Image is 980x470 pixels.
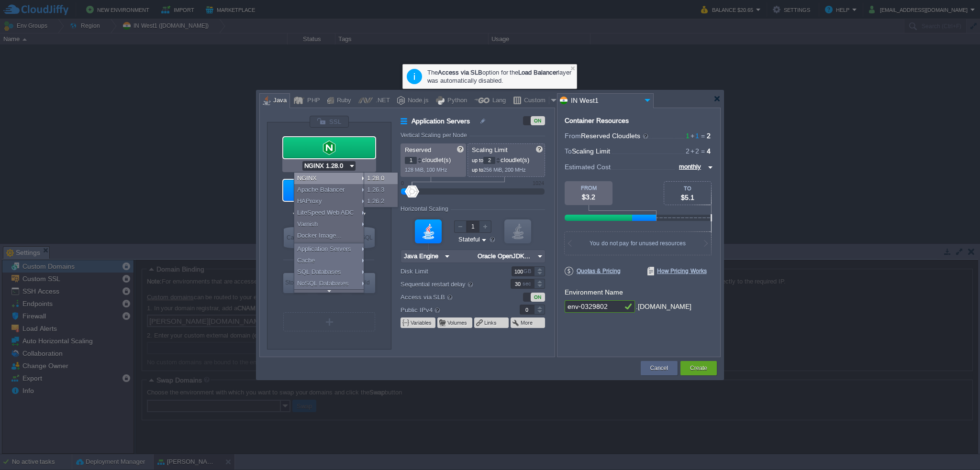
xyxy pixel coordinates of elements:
span: 1 [690,132,699,140]
p: cloudlet(s) [405,154,463,164]
div: .NET [373,94,390,108]
span: up to [472,157,483,163]
span: Quotas & Pricing [565,267,621,275]
div: Node.js [405,94,429,108]
label: Environment Name [565,288,623,296]
span: Estimated Cost [565,162,611,172]
span: From [565,132,581,140]
div: Application Servers [283,180,375,201]
span: = [699,147,707,155]
div: Horizontal Scaling [401,206,451,212]
div: FROM [565,185,612,191]
div: .[DOMAIN_NAME] [636,300,691,313]
div: Custom [521,94,549,108]
span: 2 [690,147,699,155]
button: Variables [411,319,433,327]
div: 1.26.3 [364,184,398,196]
div: LiteSpeed Web ADC [294,207,367,219]
div: GB [523,267,533,276]
p: cloudlet(s) [472,154,542,164]
span: + [690,147,695,155]
span: 2 [686,147,690,155]
div: 1024 [533,180,544,186]
span: Reserved [405,146,431,153]
div: 1.26.2 [364,196,398,207]
span: Scaling Limit [472,146,508,153]
div: HAProxy [294,196,367,207]
div: PHP [304,94,320,108]
label: Access via SLB [401,292,498,302]
div: Create New Layer [283,312,375,331]
span: How Pricing Works [647,267,707,275]
div: Cache [284,227,307,248]
div: Varnish [294,219,367,230]
div: Load Balancer [283,137,375,158]
div: 1.28.0 [364,173,398,184]
span: 2 [707,132,711,140]
div: Container Resources [565,117,629,124]
div: Lang [490,94,506,108]
div: sec [523,279,533,288]
span: 1 [686,132,690,140]
span: up to [472,167,483,173]
div: Ruby [334,94,351,108]
div: SQL Databases [294,266,367,278]
span: 4 [707,147,711,155]
span: 256 MiB, 200 MHz [483,167,526,173]
div: Docker Image... [294,230,367,241]
div: 0 [401,180,404,186]
span: 128 MiB, 100 MHz [405,167,447,173]
div: NoSQL Databases [294,278,367,289]
iframe: chat widget [940,432,970,460]
span: $3.2 [582,193,595,201]
label: Public IPv4 [401,305,498,315]
div: Cache [294,255,367,266]
div: Java [270,94,287,108]
span: Scaling Limit [572,147,610,155]
div: ON [531,293,545,302]
button: Links [484,319,498,327]
span: $5.1 [681,194,694,201]
span: = [699,132,707,140]
div: Storage Containers [283,273,307,293]
b: Load Balancer [518,69,558,76]
div: Storage [283,273,307,292]
div: Python [445,94,467,108]
div: ON [531,116,545,125]
button: Create [690,363,707,373]
div: Application Servers [294,243,367,255]
div: The option for the layer was automatically disabled. [427,68,572,85]
div: NGINX [294,173,367,184]
div: Vertical Scaling per Node [401,132,469,139]
span: Reserved Cloudlets [581,132,649,140]
label: Disk Limit [401,266,498,276]
button: More [521,319,534,327]
button: Volumes [447,319,468,327]
div: Apache Balancer [294,184,367,196]
div: TO [664,186,711,191]
label: Sequential restart delay [401,279,498,289]
button: Cancel [650,363,668,373]
span: + [690,132,695,140]
b: Access via SLB [438,69,482,76]
span: To [565,147,572,155]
